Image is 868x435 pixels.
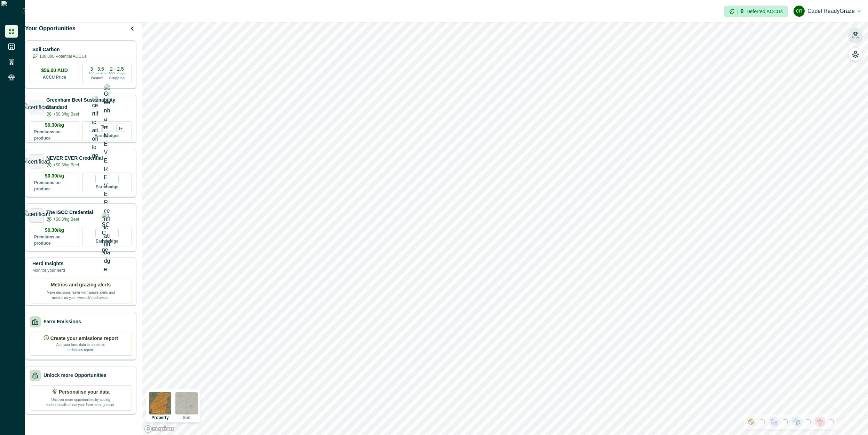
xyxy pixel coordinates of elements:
[41,67,68,74] p: $56.00 AUD
[51,281,111,288] p: Metrics and grazing alerts
[46,209,93,216] p: The ISCC Credential
[96,183,118,190] p: Earn badge
[183,416,190,420] p: Soil
[43,74,66,80] p: ACCU Price
[25,24,76,33] p: Your Opportunities
[23,158,51,165] img: certification logo
[23,210,51,221] img: certification logo
[32,46,87,53] p: Soil Carbon
[1,1,23,22] img: Logo
[104,84,110,274] img: Greenham NEVER EVER certification badge
[741,9,744,14] p: 0
[90,66,104,71] p: 3 - 3.5
[34,180,75,192] p: Premiums on produce
[110,66,124,71] p: 2 - 2.5
[32,267,65,274] p: Monitor your herd
[89,71,106,76] p: ACCUs/ha/pa
[116,124,125,132] div: more credentials avaialble
[55,342,107,353] p: Add your farm data to create an emissions report.
[102,212,112,254] img: ISCC badge
[44,372,106,379] p: Unlock more Opportunities
[23,103,51,110] img: certification logo
[45,227,64,234] p: $0.30/kg
[109,71,126,76] p: ACCUs/ha/pa
[46,396,116,408] p: Uncover more opportunities by adding further details about your farm management.
[175,392,198,414] img: soil preview
[34,129,75,141] p: Premiums on produce
[96,237,118,244] p: Earn badge
[144,425,175,433] a: Mapbox logo
[53,111,79,117] p: +$0.3/kg Beef
[91,76,104,81] p: Pasture
[45,121,64,129] p: $0.30/kg
[39,53,87,60] p: 100,000 Potential ACCUs
[151,416,168,420] p: Property
[101,124,110,132] p: Tier 1
[119,126,123,130] p: 1+
[149,392,171,414] img: property preview
[46,96,132,111] p: Greenham Beef Sustainability Standard
[45,172,64,180] p: $0.30/kg
[34,234,75,246] p: Premiums on produce
[50,335,118,342] p: Create your emissions report
[92,96,98,160] img: certification logo
[109,76,125,81] p: Cropping
[46,288,116,300] p: Make decisions faster with simple alerts and metrics on your livestock’s behaviour.
[32,260,65,267] p: Herd Insights
[94,132,119,139] p: Earn badges
[53,216,79,222] p: +$0.3/kg Beef
[59,388,110,396] p: Personalise your data
[794,3,861,19] button: Cadel ReadyGrazeCadel ReadyGraze
[53,162,79,168] p: +$0.3/kg Beef
[747,9,783,14] p: Deferred ACCUs
[46,155,103,162] p: NEVER EVER Credential
[44,318,81,325] p: Farm Emissions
